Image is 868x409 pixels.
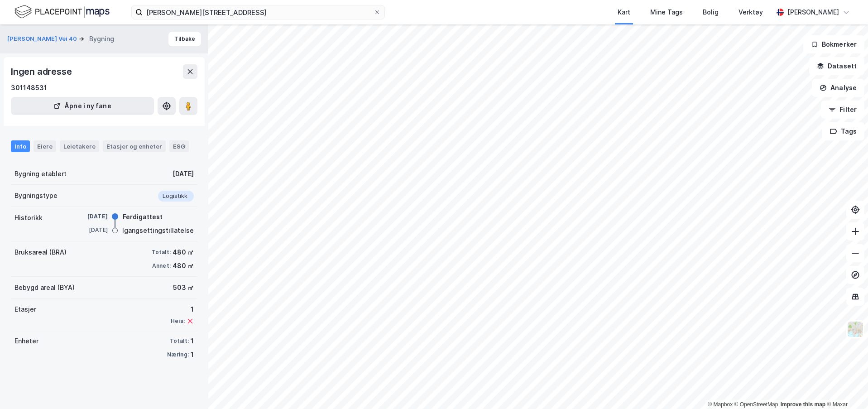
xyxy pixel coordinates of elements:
div: Bygningstype [14,190,58,201]
div: Kontrollprogram for chat [823,366,868,409]
div: [DATE] [72,226,108,234]
div: 480 ㎡ [173,260,194,271]
img: logo.f888ab2527a4732fd821a326f86c7f29.svg [14,4,110,20]
div: Eiere [34,140,56,152]
div: ESG [169,140,189,152]
button: Filter [821,101,864,119]
div: Bygning [89,34,114,44]
div: 480 ㎡ [173,247,194,258]
div: [DATE] [173,168,194,179]
button: [PERSON_NAME] Vei 40 [7,34,79,43]
div: Mine Tags [650,7,683,18]
input: Søk på adresse, matrikkel, gårdeiere, leietakere eller personer [143,5,374,19]
div: Etasjer [14,304,36,315]
div: Bebygd areal (BYA) [14,282,75,293]
div: [PERSON_NAME] [787,7,839,18]
img: Z [847,321,864,338]
div: 1 [191,336,194,346]
div: Ingen adresse [11,64,73,79]
div: [DATE] [72,212,108,221]
a: Improve this map [781,401,825,408]
div: Ferdigattest [123,212,163,222]
div: Bygning etablert [14,168,67,179]
button: Åpne i ny fane [11,97,154,115]
a: Mapbox [708,401,733,408]
button: Tilbake [168,32,201,46]
div: 301148531 [11,82,47,93]
button: Datasett [809,57,864,75]
button: Bokmerker [803,35,864,53]
div: Totalt: [170,337,189,345]
div: Etasjer og enheter [106,142,162,150]
div: Næring: [167,351,189,358]
div: Historikk [14,212,43,223]
div: Bruksareal (BRA) [14,247,67,258]
a: OpenStreetMap [734,401,778,408]
div: Leietakere [60,140,99,152]
iframe: Chat Widget [823,366,868,409]
button: Analyse [812,79,864,97]
div: Info [11,140,30,152]
div: Igangsettingstillatelse [122,225,194,236]
div: 1 [191,349,194,360]
div: Totalt: [152,249,171,256]
div: Verktøy [739,7,763,18]
div: Annet: [152,262,171,269]
div: Heis: [171,318,185,325]
div: 1 [171,304,194,315]
div: Kart [618,7,630,18]
div: 503 ㎡ [173,282,194,293]
div: Enheter [14,336,38,346]
div: Bolig [703,7,719,18]
button: Tags [822,122,864,140]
